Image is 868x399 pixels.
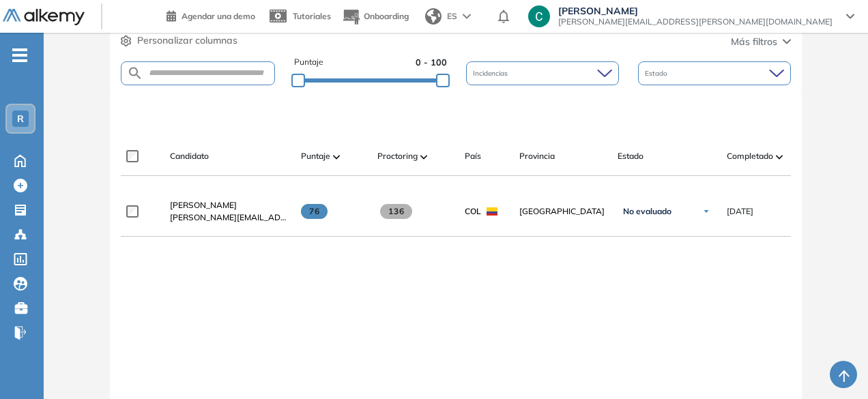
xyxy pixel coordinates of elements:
img: COL [487,207,497,216]
span: Estado [645,68,670,78]
img: Ícono de flecha [702,207,710,216]
span: COL [465,205,481,218]
span: [PERSON_NAME][EMAIL_ADDRESS][PERSON_NAME][DOMAIN_NAME] [170,211,290,224]
span: [DATE] [727,205,753,218]
span: 76 [301,204,328,219]
span: Incidencias [473,68,510,78]
button: Personalizar columnas [121,33,237,48]
div: Incidencias [466,61,619,85]
img: [missing "en.ARROW_ALT" translation] [420,155,427,159]
img: world [425,8,442,25]
span: [PERSON_NAME] [558,5,833,16]
span: Proctoring [377,150,418,162]
span: ES [447,10,457,23]
span: No evaluado [623,206,671,217]
span: Personalizar columnas [137,33,237,48]
span: Puntaje [301,150,330,162]
span: R [17,113,24,124]
span: País [465,150,481,162]
img: SEARCH_ALT [127,65,143,82]
span: 0 - 100 [416,56,447,69]
span: Provincia [519,150,555,162]
div: Estado [638,61,791,85]
span: Onboarding [364,11,409,21]
img: [missing "en.ARROW_ALT" translation] [776,155,783,159]
a: Agendar una demo [167,7,255,23]
span: [GEOGRAPHIC_DATA] [519,205,607,218]
span: Completado [727,150,773,162]
img: Logo [3,9,85,26]
span: Más filtros [731,35,777,49]
span: Candidato [170,150,209,162]
span: Estado [618,150,643,162]
img: [missing "en.ARROW_ALT" translation] [333,155,340,159]
img: arrow [463,14,471,19]
a: [PERSON_NAME] [170,199,290,211]
span: Agendar una demo [182,11,255,21]
span: Puntaje [294,56,323,69]
span: [PERSON_NAME] [170,200,237,210]
i: - [12,54,27,57]
span: 136 [380,204,412,219]
button: Más filtros [731,35,791,49]
button: Onboarding [342,2,409,31]
span: Tutoriales [293,11,331,21]
span: [PERSON_NAME][EMAIL_ADDRESS][PERSON_NAME][DOMAIN_NAME] [558,16,833,27]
